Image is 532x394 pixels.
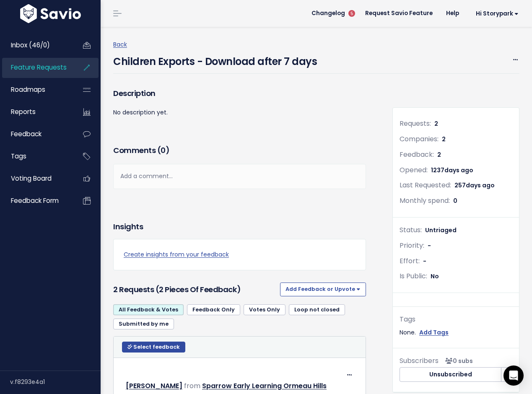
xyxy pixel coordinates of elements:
span: 257 [454,181,495,189]
div: Open Intercom Messenger [503,365,524,386]
h3: Description [113,88,366,99]
span: Changelog [311,10,345,16]
span: 5 [348,10,355,17]
a: Inbox (46/0) [2,36,70,55]
span: Last Requested: [400,180,451,190]
div: None. [400,327,512,338]
span: 1237 [431,166,473,174]
span: 2 [437,150,441,159]
h3: 2 Requests (2 pieces of Feedback) [113,284,277,295]
a: Feedback [2,124,70,144]
a: All Feedback & Votes [113,304,184,315]
span: Reports [11,107,36,116]
a: [PERSON_NAME] [126,381,182,391]
a: Submitted by me [113,319,174,329]
span: - [428,241,431,250]
a: Back [113,40,127,49]
a: Hi Storypark [466,7,525,20]
span: Monthly spend: [400,196,450,205]
span: Voting Board [11,174,52,183]
a: Feature Requests [2,58,70,77]
h3: Insights [113,221,143,233]
button: Unsubscribed [400,367,501,382]
h3: Comments ( ) [113,145,366,156]
span: Feature Requests [11,63,67,72]
span: Feedback [11,130,42,138]
span: Opened: [400,165,428,175]
a: Feedback form [2,191,70,210]
img: logo-white.9d6f32f41409.svg [18,4,83,23]
a: Votes Only [244,304,285,315]
span: Select feedback [133,343,180,350]
a: Loop not closed [289,304,345,315]
div: Add a comment... [113,164,366,189]
p: No description yet. [113,107,366,118]
span: days ago [444,166,473,174]
a: Feedback Only [187,304,240,315]
span: Hi Storypark [476,10,519,17]
h4: Children Exports - Download after 7 days [113,50,317,69]
span: Effort: [400,256,420,266]
span: 0 [161,145,166,156]
a: Sparrow Early Learning Ormeau Hills [202,381,327,391]
div: v.f8293e4a1 [10,371,101,393]
span: Subscribers [400,356,439,365]
a: Reports [2,102,70,122]
span: <p><strong>Subscribers</strong><br><br> No subscribers yet<br> </p> [442,357,473,365]
span: Roadmaps [11,85,45,94]
span: Inbox (46/0) [11,41,50,49]
span: Companies: [400,134,439,144]
div: Tags [400,314,512,326]
span: No [431,272,439,280]
span: from [184,381,200,391]
span: 2 [434,119,438,128]
span: 2 [442,135,446,143]
span: Priority: [400,241,424,250]
a: Create insights from your feedback [124,249,356,260]
button: Select feedback [122,342,185,353]
span: Tags [11,152,26,161]
span: Is Public: [400,271,427,281]
span: Untriaged [425,226,457,234]
span: Requests: [400,119,431,128]
a: Tags [2,147,70,166]
span: Feedback: [400,150,434,159]
span: 0 [453,197,457,205]
a: Voting Board [2,169,70,188]
a: Help [439,7,466,20]
span: - [423,257,426,265]
a: Add Tags [419,327,449,338]
a: Request Savio Feature [358,7,439,20]
a: Roadmaps [2,80,70,99]
button: Add Feedback or Upvote [280,283,366,296]
span: days ago [466,181,495,189]
span: Feedback form [11,196,59,205]
span: Status: [400,225,422,235]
